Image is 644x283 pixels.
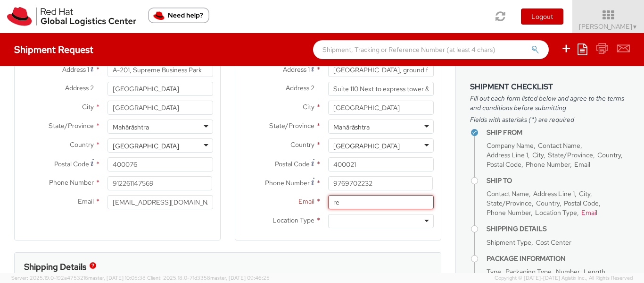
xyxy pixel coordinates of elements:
[487,129,630,136] h4: Ship From
[538,141,580,150] span: Contact Name
[290,140,314,149] span: Country
[70,140,94,149] span: Country
[147,274,270,281] span: Client: 2025.18.0-71d3358
[487,199,532,207] span: State/Province
[487,238,531,247] span: Shipment Type
[487,255,630,262] h4: Package Information
[487,160,521,169] span: Postal Code
[564,199,599,207] span: Postal Code
[487,151,528,159] span: Address Line 1
[632,23,638,31] span: ▼
[275,160,310,168] span: Postal Code
[82,103,94,111] span: City
[487,189,529,198] span: Contact Name
[333,122,370,132] div: Mahārāshtra
[487,208,531,217] span: Phone Number
[584,267,605,276] span: Length
[113,122,149,132] div: Mahārāshtra
[532,151,544,159] span: City
[487,225,630,232] h4: Shipping Details
[298,197,314,206] span: Email
[62,65,89,74] span: Address 1
[14,44,93,55] h4: Shipment Request
[487,267,501,276] span: Type
[495,274,633,282] span: Copyright © [DATE]-[DATE] Agistix Inc., All Rights Reserved
[49,178,94,187] span: Phone Number
[487,177,630,184] h4: Ship To
[487,141,534,150] span: Company Name
[210,274,270,281] span: master, [DATE] 09:46:25
[272,216,314,224] span: Location Type
[286,84,314,92] span: Address 2
[470,94,630,112] span: Fill out each form listed below and agree to the terms and conditions before submitting
[54,160,89,168] span: Postal Code
[303,103,314,111] span: City
[265,179,310,187] span: Phone Number
[7,7,136,26] img: rh-logistics-00dfa346123c4ec078e1.svg
[556,267,579,276] span: Number
[505,267,552,276] span: Packaging Type
[113,141,179,151] div: [GEOGRAPHIC_DATA]
[11,274,146,281] span: Server: 2025.19.0-192a4753216
[548,151,593,159] span: State/Province
[581,208,597,217] span: Email
[470,115,630,124] span: Fields with asterisks (*) are required
[470,83,630,91] h3: Shipment Checklist
[536,199,560,207] span: Country
[533,189,575,198] span: Address Line 1
[78,197,94,206] span: Email
[574,160,590,169] span: Email
[313,40,549,59] input: Shipment, Tracking or Reference Number (at least 4 chars)
[65,84,94,92] span: Address 2
[521,9,563,25] button: Logout
[49,121,94,130] span: State/Province
[24,262,86,272] h3: Shipping Details
[579,22,638,31] span: [PERSON_NAME]
[597,151,621,159] span: Country
[88,274,146,281] span: master, [DATE] 10:05:38
[333,141,400,151] div: [GEOGRAPHIC_DATA]
[526,160,570,169] span: Phone Number
[148,8,209,23] button: Need help?
[269,121,314,130] span: State/Province
[283,65,310,74] span: Address 1
[579,189,590,198] span: City
[536,238,571,247] span: Cost Center
[535,208,577,217] span: Location Type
